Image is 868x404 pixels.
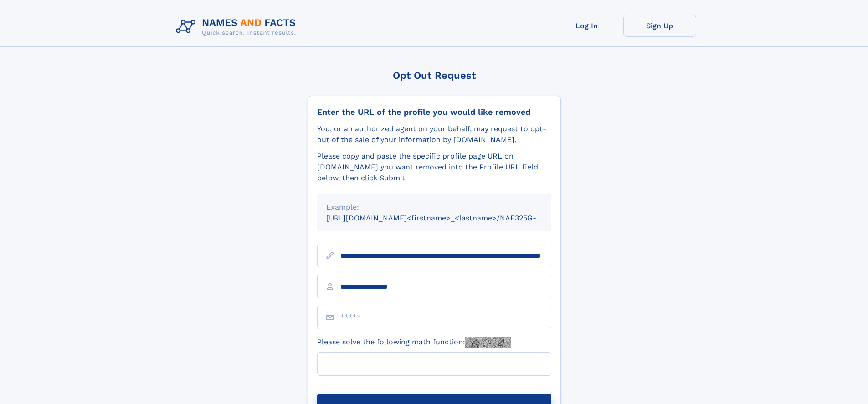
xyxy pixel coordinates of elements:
[317,123,551,145] div: You, or an authorized agent on your behalf, may request to opt-out of the sale of your informatio...
[317,337,511,348] label: Please solve the following math function:
[317,151,551,184] div: Please copy and paste the specific profile page URL on [DOMAIN_NAME] you want removed into the Pr...
[172,15,303,39] img: Logo Names and Facts
[623,15,696,37] a: Sign Up
[326,202,542,213] div: Example:
[326,214,569,222] small: [URL][DOMAIN_NAME]<firstname>_<lastname>/NAF325G-xxxxxxxx
[317,107,551,117] div: Enter the URL of the profile you would like removed
[550,15,623,37] a: Log In
[308,70,561,81] div: Opt Out Request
